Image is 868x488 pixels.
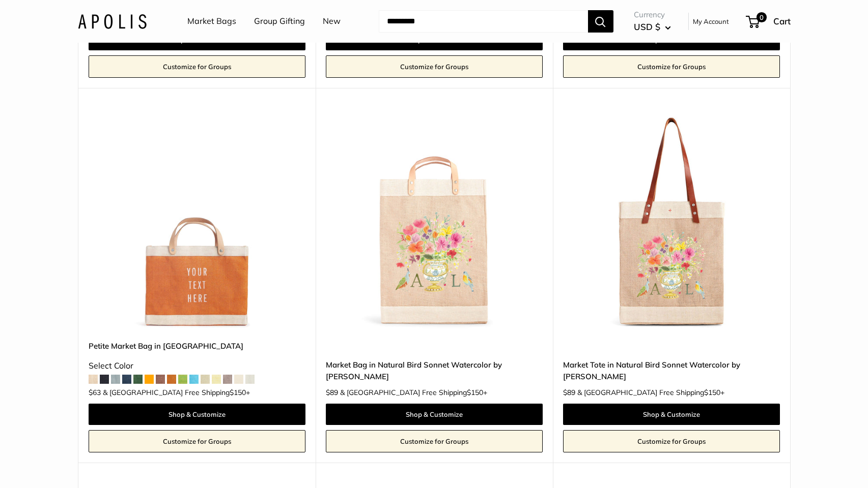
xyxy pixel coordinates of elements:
a: Petite Market Bag in [GEOGRAPHIC_DATA] [89,340,305,352]
a: Customize for Groups [563,55,780,78]
a: Shop & Customize [326,404,543,425]
span: $150 [467,388,483,397]
input: Search... [379,10,588,33]
span: $150 [704,388,720,397]
span: Cart [773,16,791,26]
a: description_Our first Bird Sonnet Watercolor Collaboration with Amy Logsdondescription_Effortless... [326,113,543,330]
span: $89 [326,388,338,397]
a: New [323,14,341,29]
img: description_Make it yours with custom printed text. [89,113,305,330]
a: Customize for Groups [563,430,780,452]
span: USD $ [634,21,660,32]
a: 0 Cart [747,13,791,29]
a: Market Bags [187,14,236,29]
a: Customize for Groups [89,430,305,452]
img: Apolis [78,14,147,28]
a: Shop & Customize [89,404,305,425]
span: $63 [89,388,101,397]
span: $89 [563,388,575,397]
span: & [GEOGRAPHIC_DATA] Free Shipping + [103,389,250,396]
span: Currency [634,8,671,22]
span: $150 [230,388,246,397]
a: Customize for Groups [326,55,543,78]
a: Market Tote in Natural Bird Sonnet Watercolor by [PERSON_NAME] [563,359,780,383]
button: Search [588,10,613,33]
a: Group Gifting [254,14,305,29]
a: description_Make it yours with custom printed text.Petite Market Bag in Citrus [89,113,305,330]
img: description_Our first Bird Sonnet Watercolor Collaboration with Amy Logsdon [326,113,543,330]
span: & [GEOGRAPHIC_DATA] Free Shipping + [340,389,487,396]
div: Select Color [89,358,305,374]
button: USD $ [634,19,671,35]
a: Customize for Groups [326,430,543,452]
span: 0 [756,12,766,22]
a: description_Market Tote in Natural Bird Sonnet Watercolor by Amy Logsdondescription_The artist's ... [563,113,780,330]
a: My Account [693,15,729,27]
a: Customize for Groups [89,55,305,78]
a: Market Bag in Natural Bird Sonnet Watercolor by [PERSON_NAME] [326,359,543,383]
a: Shop & Customize [563,404,780,425]
span: & [GEOGRAPHIC_DATA] Free Shipping + [577,389,724,396]
img: description_Market Tote in Natural Bird Sonnet Watercolor by Amy Logsdon [563,113,780,330]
